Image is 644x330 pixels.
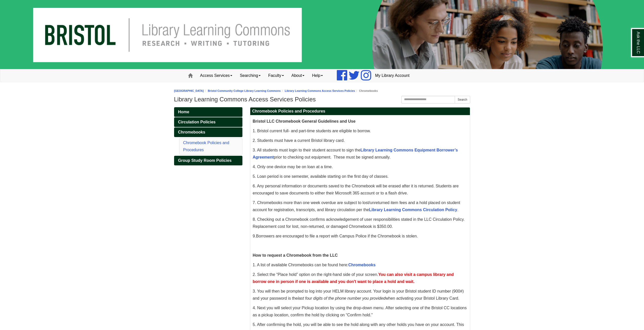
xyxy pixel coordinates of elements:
[250,107,470,115] h2: Chromebook Policies and Procedures
[174,96,470,103] h1: Library Learning Commons Access Services Policies
[253,234,255,238] span: 9
[196,69,236,82] a: Access Services
[253,184,459,195] span: 6. Any personal information or documents saved to the Chromebook will be erased after it is retur...
[298,296,385,300] em: last four digits of the phone number you provided
[183,141,229,152] a: Chromebook Policies and Procedures
[174,107,242,165] div: Guide Pages
[253,289,464,300] span: 3. You will then be prompted to log into your HELM library account. Your login is your Bristol st...
[253,253,338,257] strong: How to request a Chromebook from the LLC
[371,69,413,82] a: My Library Account
[355,89,378,93] li: Chromebooks
[178,120,216,124] span: Circulation Policies
[174,107,242,117] a: Home
[174,117,242,127] a: Circulation Policies
[253,174,389,179] span: 5. Loan period is one semester, available starting on the first day of classes.
[253,119,356,123] span: Bristol LLC Chromebook General Guidelines and Use
[253,201,460,212] span: 7. Chromebooks more than one week overdue are subject to lost/unreturned item fees and a hold pla...
[308,69,327,82] a: Help
[288,69,308,82] a: About
[348,263,376,267] a: Chromebooks
[256,234,418,238] span: Borrowers are encouraged to file a report with Campus Police if the Chromebook is stolen.
[253,129,371,133] span: 1. Bristol current full- and part-time students are eligible to borrow.
[253,233,467,240] p: .
[208,89,281,92] a: Bristol Community College Library Learning Commons
[174,127,242,137] a: Chromebooks
[253,272,454,284] span: 2. Select the “Place hold” option on the right-hand side of your screen.
[178,130,205,134] span: Chromebooks
[178,110,189,114] span: Home
[253,138,345,143] span: 2. Students must have a current Bristol library card.
[253,148,458,159] a: Library Learning Commons Equipment Borrower’s Agreement
[253,217,465,229] span: 8. Checking out a Chromebook confirms acknowledgement of user responsibilities stated in the LLC ...
[285,89,355,92] a: Library Learning Commons Access Services Policies
[178,158,232,163] span: Group Study Room Policies
[264,69,288,82] a: Faculty
[253,165,333,169] span: 4. Only one device may be on loan at a time.
[253,306,467,317] span: 4. Next you will select your Pickup location by using the drop-down menu. After selecting one of ...
[236,69,264,82] a: Searching
[253,272,454,284] span: You can also visit a campus library and borrow one in person if one is available and you don't wa...
[369,208,457,212] a: Library Learning Commons Circulation Policy
[174,89,204,92] a: [GEOGRAPHIC_DATA]
[253,148,458,159] span: 3. All students must login to their student account to sign the prior to checking out equipment. ...
[253,263,376,267] span: 1. A list of available Chromebooks can be found here:
[174,156,242,165] a: Group Study Room Policies
[174,89,470,93] nav: breadcrumb
[455,96,470,103] button: Search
